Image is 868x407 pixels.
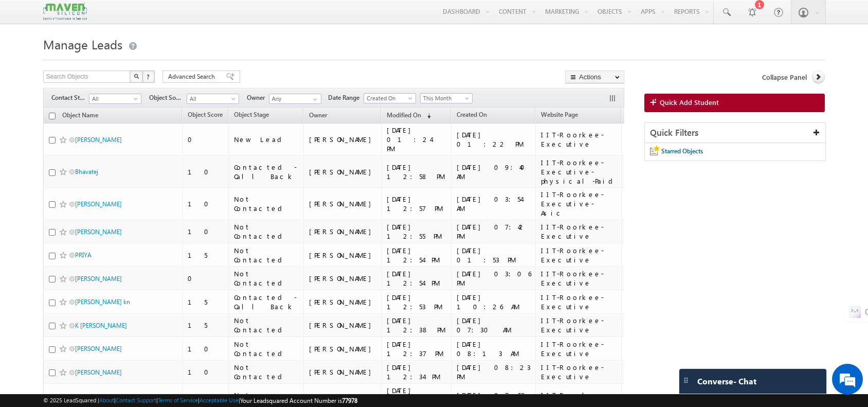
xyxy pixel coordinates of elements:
[188,274,224,283] div: 0
[183,109,228,122] a: Object Score
[43,3,86,21] img: Custom Logo
[75,251,92,259] a: PRIYA
[149,93,187,102] span: Object Source
[644,94,825,112] a: Quick Add Student
[89,94,141,104] a: All
[75,322,127,329] a: K [PERSON_NAME]
[387,163,446,181] div: [DATE] 12:58 PM
[309,321,376,330] div: [PERSON_NAME]
[364,93,416,103] a: Created On
[423,112,431,120] span: (sorted descending)
[234,246,299,264] div: Not Contacted
[387,111,421,119] span: Modified On
[75,228,122,236] a: [PERSON_NAME]
[308,94,320,104] a: Show All Items
[234,340,299,358] div: Not Contacted
[457,194,531,213] div: [DATE] 03:54 AM
[697,377,756,386] span: Converse - Chat
[309,297,376,307] div: [PERSON_NAME]
[234,269,299,288] div: Not Contacted
[364,94,413,103] span: Created On
[75,275,122,282] a: [PERSON_NAME]
[147,72,151,81] span: ?
[457,340,531,358] div: [DATE] 08:13 AM
[387,126,446,153] div: [DATE] 01:24 PM
[457,163,531,181] div: [DATE] 09:40 AM
[387,293,446,311] div: [DATE] 12:53 PM
[622,109,674,122] a: Program Name
[309,167,376,176] div: [PERSON_NAME]
[309,227,376,236] div: [PERSON_NAME]
[457,316,531,334] div: [DATE] 07:30 AM
[457,363,531,381] div: [DATE] 08:23 PM
[762,73,807,82] span: Collapse Panel
[188,199,224,208] div: 10
[457,222,531,241] div: [DATE] 07:42 PM
[188,111,223,118] span: Object Score
[541,111,578,118] span: Website Page
[387,194,446,213] div: [DATE] 12:57 PM
[247,93,269,102] span: Owner
[541,269,617,288] div: IIT-Roorkee-Executive
[234,222,299,241] div: Not Contacted
[234,111,269,118] span: Object Stage
[342,397,357,404] span: 77978
[421,94,469,103] span: This Month
[75,298,130,306] a: [PERSON_NAME] kn
[142,70,155,83] button: ?
[457,293,531,311] div: [DATE] 10:26 AM
[75,168,98,175] a: Bhavatej
[188,227,224,236] div: 10
[541,246,617,264] div: IIT-Roorkee-Executive
[43,36,122,52] span: Manage Leads
[234,163,299,181] div: Contacted - Call Back
[309,199,376,208] div: [PERSON_NAME]
[660,98,719,107] span: Quick Add Student
[541,363,617,381] div: IIT-Roorkee-Executive
[309,111,327,119] span: Owner
[158,397,198,403] a: Terms of Service
[387,222,446,241] div: [DATE] 12:55 PM
[240,397,357,404] span: Your Leadsquared Account Number is
[188,344,224,353] div: 10
[75,200,122,208] a: [PERSON_NAME]
[234,135,299,144] div: New Lead
[565,70,624,83] button: Actions
[457,130,531,149] div: [DATE] 01:22 PM
[328,93,364,102] span: Date Range
[541,340,617,358] div: IIT-Roorkee-Executive
[387,269,446,288] div: [DATE] 12:54 PM
[541,222,617,241] div: IIT-Roorkee-Executive
[269,94,321,104] input: Type to Search
[200,397,239,403] a: Acceptable Use
[682,376,690,384] img: carter-drag
[188,167,224,176] div: 10
[536,109,583,122] a: Website Page
[116,397,156,403] a: Contact Support
[75,368,122,376] a: [PERSON_NAME]
[187,94,236,103] span: All
[541,293,617,311] div: IIT-Roorkee-Executive
[234,363,299,381] div: Not Contacted
[457,246,531,264] div: [DATE] 01:53 PM
[457,269,531,288] div: [DATE] 03:06 PM
[188,251,224,260] div: 15
[541,158,617,186] div: IIT-Roorkee-Executive-physical-Paid
[89,94,138,103] span: All
[451,109,492,122] a: Created On
[188,135,224,144] div: 0
[541,190,617,218] div: IIT-Roorkee-Executive-Asic
[234,194,299,213] div: Not Contacted
[75,136,122,144] a: [PERSON_NAME]
[188,321,224,330] div: 15
[309,135,376,144] div: [PERSON_NAME]
[309,344,376,353] div: [PERSON_NAME]
[134,74,139,79] img: Search
[457,111,487,118] span: Created On
[99,397,114,403] a: About
[645,123,825,143] div: Quick Filters
[49,113,56,119] input: Check all records
[234,293,299,311] div: Contacted - Call Back
[51,93,89,102] span: Contact Stage
[188,367,224,377] div: 10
